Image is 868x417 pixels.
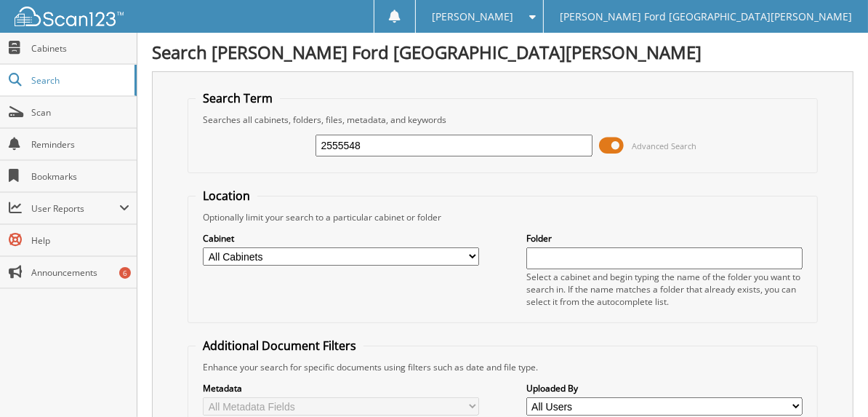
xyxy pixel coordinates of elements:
span: Reminders [31,138,129,151]
div: Searches all cabinets, folders, files, metadata, and keywords [196,114,810,126]
legend: Search Term [196,90,280,106]
label: Uploaded By [526,382,803,394]
img: scan123-logo-white.svg [15,7,124,26]
div: Select a cabinet and begin typing the name of the folder you want to search in. If the name match... [526,271,803,308]
span: Search [31,74,127,87]
span: Announcements [31,266,129,279]
span: [PERSON_NAME] Ford [GEOGRAPHIC_DATA][PERSON_NAME] [560,12,852,21]
legend: Location [196,188,257,204]
span: User Reports [31,202,119,215]
span: Cabinets [31,42,129,55]
div: 6 [119,267,131,279]
span: [PERSON_NAME] [432,12,513,21]
label: Folder [526,232,803,245]
span: Scan [31,106,129,119]
h1: Search [PERSON_NAME] Ford [GEOGRAPHIC_DATA][PERSON_NAME] [152,40,853,64]
label: Metadata [203,382,479,394]
iframe: Chat Widget [795,347,868,417]
div: Optionally limit your search to a particular cabinet or folder [196,211,810,223]
div: Enhance your search for specific documents using filters such as date and file type. [196,361,810,373]
label: Cabinet [203,232,479,245]
span: Bookmarks [31,170,129,183]
span: Advanced Search [632,140,697,151]
legend: Additional Document Filters [196,338,363,354]
span: Help [31,234,129,247]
